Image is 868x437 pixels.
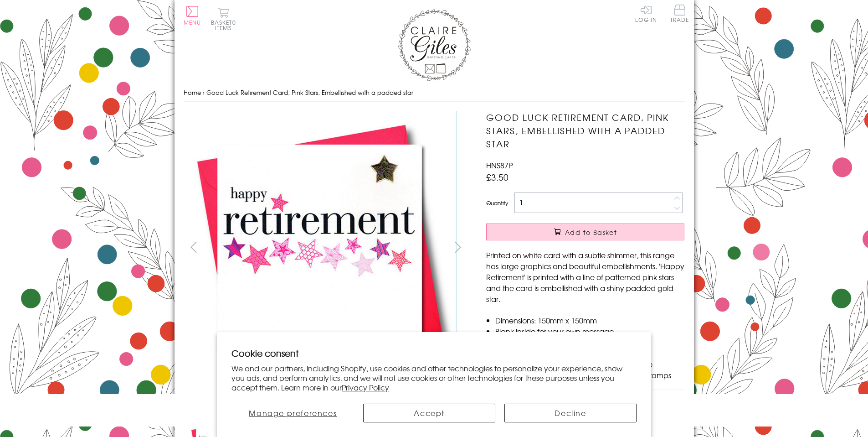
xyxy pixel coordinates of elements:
[447,237,468,257] button: next
[184,6,201,25] button: Menu
[231,404,354,422] button: Manage preferences
[486,199,508,207] label: Quantity
[215,18,236,32] span: 0 items
[184,237,204,257] button: prev
[203,88,205,97] span: ›
[486,171,508,183] span: £3.50
[206,88,413,97] span: Good Luck Retirement Card, Pink Stars, Embellished with a padded star
[184,83,685,102] nav: breadcrumbs
[486,160,513,171] span: HNS87P
[486,111,684,150] h1: Good Luck Retirement Card, Pink Stars, Embellished with a padded star
[495,315,684,326] li: Dimensions: 150mm x 150mm
[231,364,637,392] p: We and our partners, including Shopify, use cookies and other technologies to personalize your ex...
[184,18,201,26] span: Menu
[468,111,741,385] img: Good Luck Retirement Card, Pink Stars, Embellished with a padded star
[183,111,457,384] img: Good Luck Retirement Card, Pink Stars, Embellished with a padded star
[504,404,637,422] button: Decline
[342,382,389,393] a: Privacy Policy
[565,228,617,237] span: Add to Basket
[495,326,684,337] li: Blank inside for your own message
[249,407,337,418] span: Manage preferences
[670,5,689,24] a: Trade
[184,88,201,97] a: Home
[363,404,495,422] button: Accept
[486,250,684,304] p: Printed on white card with a subtle shimmer, this range has large graphics and beautiful embellis...
[486,224,684,240] button: Add to Basket
[670,5,689,22] span: Trade
[635,5,657,22] a: Log In
[211,7,236,31] button: Basket0 items
[231,347,637,359] h2: Cookie consent
[398,9,471,81] img: Claire Giles Greetings Cards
